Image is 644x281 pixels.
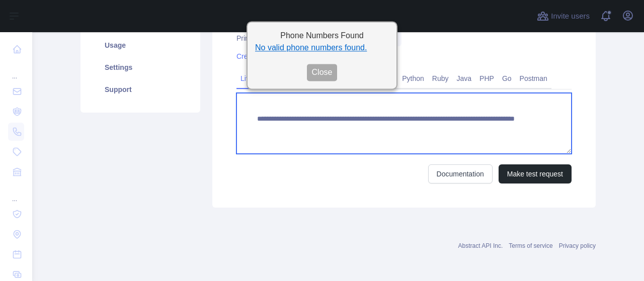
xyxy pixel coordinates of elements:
a: Create, rotate and manage your keys [236,52,353,60]
a: Settings [93,56,188,78]
a: Java [453,70,476,86]
a: Documentation [428,164,493,183]
a: Ruby [428,70,453,86]
h2: Phone Numbers Found [255,30,389,42]
a: PHP [475,70,498,86]
a: Privacy policy [559,242,596,249]
a: Support [93,78,188,101]
a: Abstract API Inc. [458,242,503,249]
div: ... [8,183,24,203]
button: Invite users [535,8,592,24]
a: Terms of service [509,242,552,249]
a: Usage [93,34,188,56]
div: Primary Key: [236,33,572,43]
a: Python [398,70,428,86]
span: Invite users [551,11,590,22]
a: Go [498,70,516,86]
a: Postman [516,70,551,86]
li: No valid phone numbers found. [255,42,389,54]
button: Close [307,64,338,81]
div: ... [8,60,24,80]
a: Live test [236,70,271,86]
button: Make test request [499,164,572,183]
